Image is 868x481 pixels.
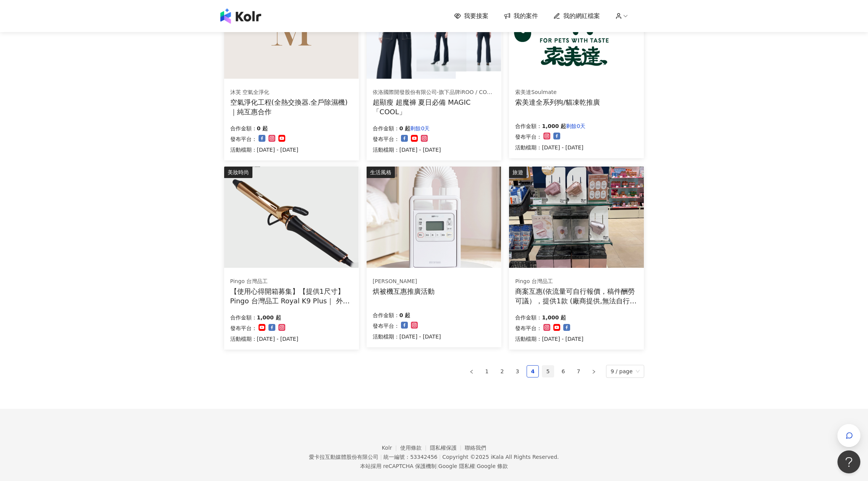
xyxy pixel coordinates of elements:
[572,365,585,377] li: 7
[557,365,569,377] li: 6
[382,445,400,451] a: Kolr
[439,454,441,460] span: |
[515,132,542,141] p: 發布平台：
[224,167,252,178] div: 美妝時尚
[496,365,508,377] li: 2
[496,366,508,377] a: 2
[399,124,411,133] p: 0 起
[573,366,584,377] a: 7
[515,97,600,107] div: 索美達全系列狗/貓凍乾推廣
[475,463,477,469] span: |
[224,167,359,268] img: Pingo 台灣品工 Royal K9 Plus｜ 外噴式負離子加長電棒-革命進化款
[563,12,600,20] span: 我的網紅檔案
[373,89,495,96] div: 依洛國際開發股份有限公司-旗下品牌iROO / COZY PUNCH
[230,145,299,154] p: 活動檔期：[DATE] - [DATE]
[542,366,554,377] a: 5
[515,324,542,333] p: 發布平台：
[400,445,430,451] a: 使用條款
[515,143,585,152] p: 活動檔期：[DATE] - [DATE]
[527,365,539,377] li: 4
[469,369,474,374] span: left
[512,366,523,377] a: 3
[230,124,257,133] p: 合作金額：
[399,311,411,320] p: 0 起
[481,366,493,377] a: 1
[542,121,566,131] p: 1,000 起
[410,124,430,133] p: 剩餘0天
[367,167,501,268] img: 強力烘被機 FK-H1
[542,313,566,322] p: 1,000 起
[373,134,399,144] p: 發布平台：
[509,167,643,268] img: Pingo 台灣品工 TRAVEL Qmini 2.0奈米負離子極輕吹風機
[515,334,584,343] p: 活動檔期：[DATE] - [DATE]
[553,12,600,20] a: 我的網紅檔案
[464,12,488,20] span: 我要接案
[515,121,542,131] p: 合作金額：
[566,121,585,131] p: 剩餘0天
[230,134,257,144] p: 發布平台：
[309,454,378,460] div: 愛卡拉互動媒體股份有限公司
[257,124,268,133] p: 0 起
[383,454,437,460] div: 統一編號：53342456
[373,287,435,296] div: 烘被機互惠推廣活動
[230,313,257,322] p: 合作金額：
[373,311,399,320] p: 合作金額：
[438,463,475,469] a: Google 隱私權
[491,454,504,460] a: iKala
[360,462,508,471] span: 本站採用 reCAPTCHA 保護機制
[511,365,524,377] li: 3
[592,369,596,374] span: right
[373,145,441,154] p: 活動檔期：[DATE] - [DATE]
[515,287,638,306] div: 商案互惠(依流量可自行報價，稿件酬勞可議），提供1款 (廠商提供,無法自行選擇顏色)
[230,278,352,285] div: Pingo 台灣品工
[611,365,640,377] span: 9 / page
[373,278,435,285] div: [PERSON_NAME]
[515,278,637,285] div: Pingo 台灣品工
[373,97,495,117] div: 超顯瘦 超魔褲 夏日必備 MAGIC「COOL」
[373,321,399,330] p: 發布平台：
[514,12,538,20] span: 我的案件
[465,445,486,451] a: 聯絡我們
[515,89,600,96] div: 索美達Soulmate
[373,332,441,341] p: 活動檔期：[DATE] - [DATE]
[230,287,353,306] div: 【使用心得開箱募集】【提供1尺寸】 Pingo 台灣品工 Royal K9 Plus｜ 外噴式負離子加長電棒-革命進化款
[466,365,478,377] li: Previous Page
[442,454,559,460] div: Copyright © 2025 All Rights Reserved.
[430,445,465,451] a: 隱私權保護
[481,365,493,377] li: 1
[373,124,399,133] p: 合作金額：
[515,313,542,322] p: 合作金額：
[230,334,299,343] p: 活動檔期：[DATE] - [DATE]
[509,167,527,178] div: 旅遊
[230,324,257,333] p: 發布平台：
[558,366,569,377] a: 6
[588,365,600,377] li: Next Page
[436,463,438,469] span: |
[230,97,353,117] div: 空氣淨化工程(全熱交換器.全戶除濕機)｜純互惠合作
[367,167,395,178] div: 生活風格
[220,8,261,24] img: logo
[542,365,554,377] li: 5
[606,365,644,378] div: Page Size
[504,12,538,20] a: 我的案件
[257,313,281,322] p: 1,000 起
[230,89,352,96] div: 沐芙 空氣全淨化
[837,450,860,473] iframe: Help Scout Beacon - Open
[527,366,538,377] a: 4
[588,365,600,377] button: right
[380,454,382,460] span: |
[466,365,478,377] button: left
[477,463,508,469] a: Google 條款
[454,12,488,20] a: 我要接案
